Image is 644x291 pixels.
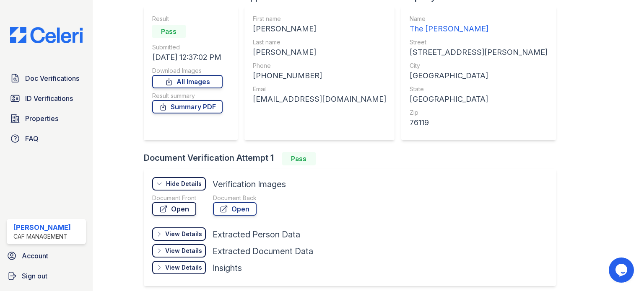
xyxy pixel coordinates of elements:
div: Pass [152,25,186,38]
div: Pass [282,152,316,165]
div: Extracted Person Data [213,229,300,240]
div: Document Verification Attempt 1 [144,152,563,165]
img: CE_Logo_Blue-a8612792a0a2168367f1c8372b55b34899dd931a85d93a1a3d3e32e68fde9ad4.png [3,27,89,43]
div: Zip [410,108,548,117]
div: Extracted Document Data [213,245,313,257]
span: Properties [25,113,58,124]
div: [PERSON_NAME] [253,46,386,58]
div: Result summary [152,92,223,100]
span: Sign out [22,271,47,281]
a: Summary PDF [152,100,223,113]
a: Account [3,247,89,264]
div: City [410,62,548,70]
div: View Details [165,230,202,238]
div: [PERSON_NAME] [253,23,386,35]
div: [PERSON_NAME] [13,222,71,232]
a: Sign out [3,268,89,284]
span: Doc Verifications [25,73,79,83]
a: ID Verifications [7,90,86,107]
a: Open [213,202,257,216]
a: Doc Verifications [7,70,86,87]
div: Verification Images [213,178,286,190]
iframe: chat widget [609,258,636,283]
div: View Details [165,263,202,272]
div: First name [253,15,386,23]
div: Download Images [152,67,223,75]
div: [EMAIL_ADDRESS][DOMAIN_NAME] [253,93,386,105]
div: 76119 [410,117,548,129]
div: Email [253,85,386,93]
div: Last name [253,38,386,46]
div: [STREET_ADDRESS][PERSON_NAME] [410,46,548,58]
span: ID Verifications [25,93,73,103]
div: Phone [253,62,386,70]
div: Insights [213,262,242,274]
div: [GEOGRAPHIC_DATA] [410,70,548,82]
div: [GEOGRAPHIC_DATA] [410,93,548,105]
div: [DATE] 12:37:02 PM [152,52,223,63]
div: View Details [165,247,202,255]
a: Name The [PERSON_NAME] [410,15,548,35]
a: Open [152,202,196,216]
div: Street [410,38,548,46]
a: FAQ [7,130,86,147]
span: Account [22,251,48,261]
div: CAF Management [13,232,71,241]
div: Hide Details [166,180,202,188]
div: Submitted [152,43,223,52]
span: FAQ [25,134,39,144]
div: Document Front [152,194,196,202]
div: Document Back [213,194,257,202]
div: The [PERSON_NAME] [410,23,548,35]
a: Properties [7,110,86,127]
a: All Images [152,75,223,88]
div: Name [410,15,548,23]
div: Result [152,15,223,23]
div: [PHONE_NUMBER] [253,70,386,82]
div: State [410,85,548,93]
